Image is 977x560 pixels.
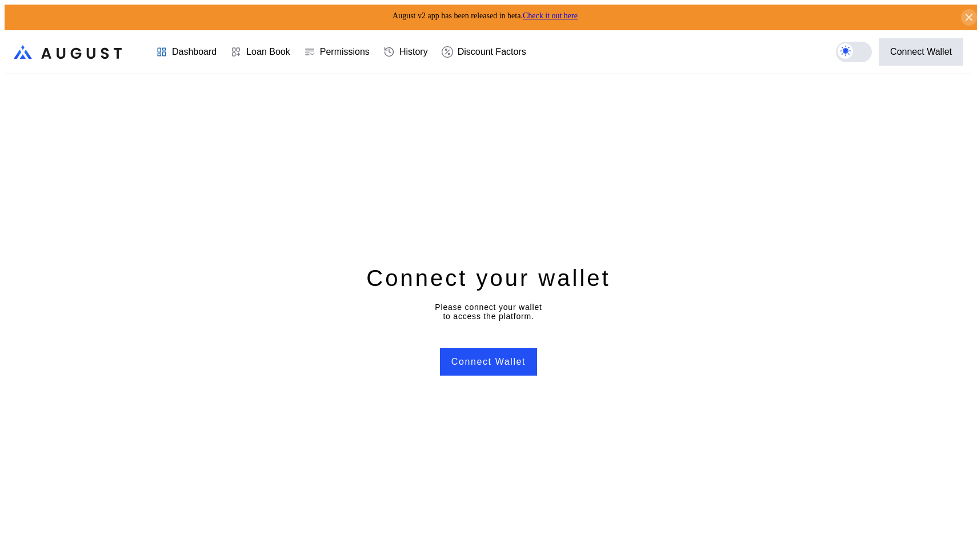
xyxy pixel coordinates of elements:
[458,47,526,57] div: Discount Factors
[320,47,370,57] div: Permissions
[393,11,578,20] span: August v2 app has been released in beta.
[223,31,297,73] a: Loan Book
[435,303,542,321] div: Please connect your wallet to access the platform.
[297,31,377,73] a: Permissions
[246,47,290,57] div: Loan Book
[440,348,537,376] button: Connect Wallet
[399,47,428,57] div: History
[377,31,435,73] a: History
[149,31,223,73] a: Dashboard
[366,263,610,293] div: Connect your wallet
[890,47,952,57] div: Connect Wallet
[435,31,533,73] a: Discount Factors
[879,38,963,66] button: Connect Wallet
[172,47,217,57] div: Dashboard
[523,11,578,20] a: Check it out here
